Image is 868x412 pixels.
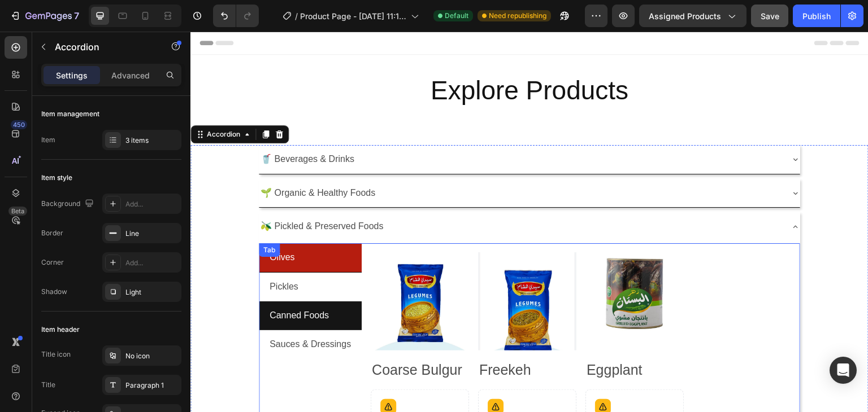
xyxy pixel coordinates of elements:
[489,11,546,21] span: Need republishing
[395,328,493,349] h2: Eggplant
[41,325,80,335] div: Item header
[125,199,179,209] div: Add...
[761,11,779,21] span: Save
[639,5,747,27] button: Assigned Products
[288,221,386,319] a: Freekeh
[41,349,71,360] div: Title icon
[111,69,150,81] p: Advanced
[8,207,27,216] div: Beta
[41,173,72,183] div: Item style
[125,258,179,268] div: Add...
[41,257,64,268] div: Corner
[751,5,788,27] button: Save
[41,228,63,238] div: Border
[213,5,259,27] div: Undo/Redo
[445,11,468,21] span: Default
[41,109,99,119] div: Item management
[125,135,179,146] div: 3 items
[41,380,55,390] div: Title
[56,69,88,81] p: Settings
[288,328,386,349] h2: Freekeh
[300,10,406,22] span: Product Page - [DATE] 11:11:44
[5,5,84,27] button: 7
[295,10,298,22] span: /
[395,221,493,319] a: Eggplant
[14,98,52,108] div: Accordion
[125,229,179,239] div: Line
[125,287,179,297] div: Light
[11,120,27,129] div: 450
[55,40,151,54] p: Accordion
[41,196,96,212] div: Background
[125,380,179,391] div: Paragraph 1
[830,357,857,384] div: Open Intercom Messenger
[41,287,67,297] div: Shadow
[74,9,79,23] p: 7
[125,351,179,361] div: No icon
[190,32,868,412] iframe: Design area
[802,10,831,22] div: Publish
[41,135,55,145] div: Item
[649,10,721,22] span: Assigned Products
[793,5,840,27] button: Publish
[71,213,87,223] div: Tab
